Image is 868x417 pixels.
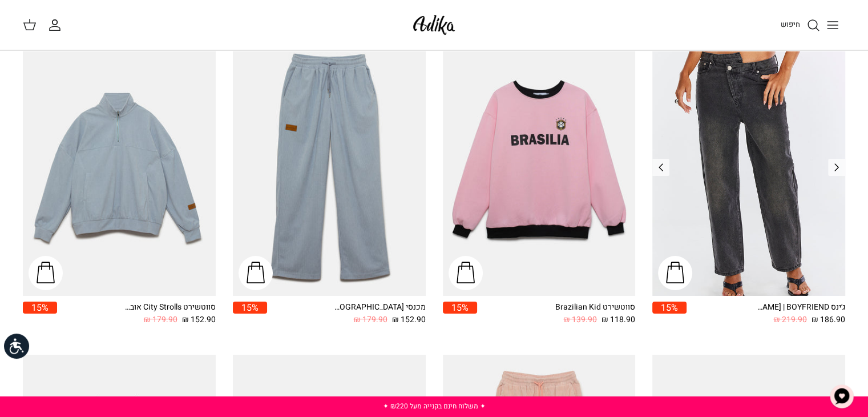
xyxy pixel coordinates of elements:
a: 15% [443,302,477,326]
a: ג׳ינס All Or Nothing קריס-קרוס | BOYFRIEND [652,39,845,296]
a: סווטשירט Brazilian Kid 118.90 ₪ 139.90 ₪ [477,302,636,326]
button: צ'אט [825,379,859,414]
span: חיפוש [781,19,800,30]
span: 152.90 ₪ [182,314,216,326]
span: 179.90 ₪ [144,314,177,326]
span: 186.90 ₪ [812,314,845,326]
a: מכנסי טרנינג City strolls [233,39,426,296]
span: 219.90 ₪ [773,314,807,326]
span: 152.90 ₪ [392,314,426,326]
a: 15% [233,302,267,326]
img: Adika IL [410,11,458,38]
span: 15% [233,302,267,314]
a: Previous [828,159,845,176]
span: 15% [23,302,57,314]
span: 15% [443,302,477,314]
button: Toggle menu [820,13,845,38]
a: מכנסי [GEOGRAPHIC_DATA] 152.90 ₪ 179.90 ₪ [267,302,426,326]
a: 15% [23,302,57,326]
a: ✦ משלוח חינם בקנייה מעל ₪220 ✦ [382,401,485,411]
div: סווטשירט City Strolls אוברסייז [124,302,216,314]
div: מכנסי [GEOGRAPHIC_DATA] [334,302,426,314]
a: 15% [652,302,687,326]
a: החשבון שלי [48,18,66,32]
a: סווטשירט City Strolls אוברסייז 152.90 ₪ 179.90 ₪ [57,302,216,326]
a: Previous [652,159,669,176]
a: סווטשירט Brazilian Kid [443,39,636,296]
a: חיפוש [781,18,820,32]
div: סווטשירט Brazilian Kid [544,302,635,314]
a: ג׳ינס All Or Nothing [PERSON_NAME] | BOYFRIEND 186.90 ₪ 219.90 ₪ [687,302,845,326]
span: 179.90 ₪ [354,314,387,326]
a: סווטשירט City Strolls אוברסייז [23,39,216,296]
span: 118.90 ₪ [601,314,635,326]
div: ג׳ינס All Or Nothing [PERSON_NAME] | BOYFRIEND [754,302,845,314]
span: 15% [652,302,687,314]
span: 139.90 ₪ [563,314,597,326]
